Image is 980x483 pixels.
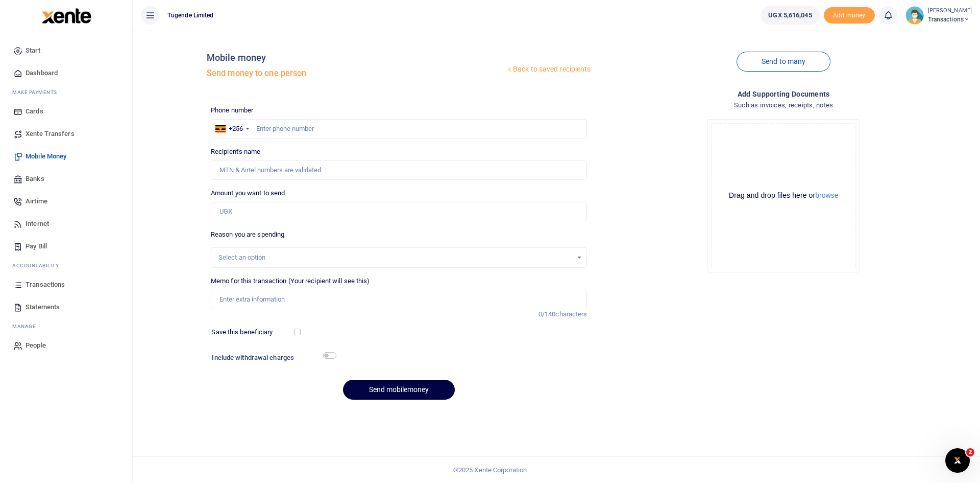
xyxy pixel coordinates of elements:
[505,60,592,79] a: Back to saved recipients
[824,11,875,18] a: Add money
[218,252,573,263] div: Select an option
[26,302,60,312] span: Statements
[41,11,91,19] a: logo-small logo-large logo-large
[555,310,587,318] span: characters
[211,160,587,180] input: MTN & Airtel numbers are validated
[928,7,972,15] small: [PERSON_NAME]
[8,258,124,273] li: Ac
[8,235,124,258] a: Pay Bill
[26,151,66,162] span: Mobile Money
[211,327,273,337] label: Save this beneficiary
[8,145,124,168] a: Mobile Money
[26,241,47,251] span: Pay Bill
[8,84,124,100] li: M
[26,196,47,206] span: Airtime
[211,202,587,221] input: UGX
[538,310,556,318] span: 0/140
[163,11,218,20] span: Tugende Limited
[211,229,284,240] label: Reason you are spending
[756,6,823,25] li: Wallet ballance
[707,119,860,272] div: File Uploader
[26,280,65,290] span: Transactions
[17,89,57,95] span: ake Payments
[207,52,505,63] h4: Mobile money
[26,340,46,351] span: People
[8,213,124,235] a: Internet
[768,10,812,20] span: UGX 5,616,045
[211,188,285,198] label: Amount you want to send
[8,190,124,213] a: Airtime
[211,147,261,157] label: Recipient's name
[211,276,370,286] label: Memo for this transaction (Your recipient will see this)
[26,219,49,229] span: Internet
[761,6,819,25] a: UGX 5,616,045
[712,191,855,200] div: Drag and drop files here or
[595,88,972,100] h4: Add supporting Documents
[207,68,505,79] h5: Send money to one person
[905,6,972,25] a: profile-user [PERSON_NAME] Transactions
[26,129,75,139] span: Xente Transfers
[966,448,974,456] span: 2
[26,45,40,56] span: Start
[595,100,972,111] h4: Such as invoices, receipts, notes
[26,106,43,117] span: Cards
[20,263,59,268] span: countability
[8,273,124,296] a: Transactions
[8,62,124,84] a: Dashboard
[211,105,253,116] label: Phone number
[26,174,44,184] span: Banks
[229,124,243,134] div: +256
[211,119,587,139] input: Enter phone number
[8,318,124,334] li: M
[824,7,875,24] span: Add money
[8,100,124,123] a: Cards
[928,15,972,24] span: Transactions
[824,7,875,24] li: Toup your wallet
[8,39,124,62] a: Start
[26,68,58,78] span: Dashboard
[8,334,124,357] a: People
[737,52,830,72] a: Send to many
[815,192,838,199] button: browse
[212,354,331,362] h6: Include withdrawal charges
[8,168,124,190] a: Banks
[905,6,924,25] img: profile-user
[945,448,970,473] iframe: Intercom live chat
[8,296,124,318] a: Statements
[8,123,124,145] a: Xente Transfers
[211,120,252,138] div: Uganda: +256
[211,290,587,309] input: Enter extra information
[343,380,455,400] button: Send mobilemoney
[17,324,36,329] span: anage
[42,8,91,24] img: logo-large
